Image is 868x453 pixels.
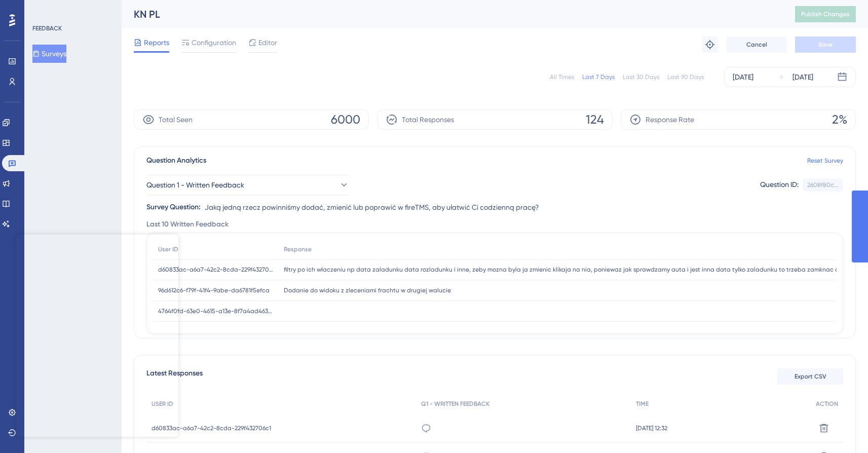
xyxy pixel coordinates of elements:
[159,114,193,126] span: Total Seen
[146,201,201,213] div: Survey Question:
[667,73,704,81] div: Last 90 Days
[807,181,839,189] div: 2608f80c...
[760,178,799,192] div: Question ID:
[284,286,451,294] span: Dodanie do widoku z zleceniami frachtu w drugiej walucie
[582,73,615,81] div: Last 7 Days
[144,36,169,49] span: Reports
[146,155,206,167] span: Question Analytics
[726,36,787,53] button: Cancel
[205,201,539,213] span: Jaką jedną rzecz powinniśmy dodać, zmienić lub poprawić w fireTMS, aby ułatwić Ci codzienną pracę?
[586,111,604,128] span: 124
[32,24,62,32] div: FEEDBACK
[792,71,813,83] div: [DATE]
[258,36,277,49] span: Editor
[192,36,236,49] span: Configuration
[795,6,856,22] button: Publish Changes
[795,372,826,381] span: Export CSV
[146,179,244,191] span: Question 1 - Written Feedback
[646,114,694,126] span: Response Rate
[636,424,667,432] span: [DATE] 12:32
[158,307,274,315] span: 4764f0fd-63e0-4615-a13e-8f7a4ad46338
[636,400,649,408] span: TIME
[284,245,312,253] span: Response
[146,175,349,195] button: Question 1 - Written Feedback
[825,413,856,443] iframe: UserGuiding AI Assistant Launcher
[746,41,767,49] span: Cancel
[32,45,66,63] button: Surveys
[818,41,833,49] span: Save
[402,114,454,126] span: Total Responses
[421,400,489,408] span: Q1 - WRITTEN FEEDBACK
[158,266,274,274] span: d60833ac-a6a7-42c2-8cda-229f432706c1
[832,111,847,128] span: 2%
[807,157,843,165] a: Reset Survey
[623,73,659,81] div: Last 30 Days
[134,7,770,21] div: KN PL
[816,400,838,408] span: ACTION
[331,111,360,128] span: 6000
[152,424,271,432] span: d60833ac-a6a7-42c2-8cda-229f432706c1
[146,218,229,231] span: Last 10 Written Feedback
[795,36,856,53] button: Save
[777,368,843,385] button: Export CSV
[733,71,753,83] div: [DATE]
[158,286,270,294] span: 96d612c6-f79f-41f4-9abe-da6781f5efca
[550,73,574,81] div: All Times
[801,10,850,18] span: Publish Changes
